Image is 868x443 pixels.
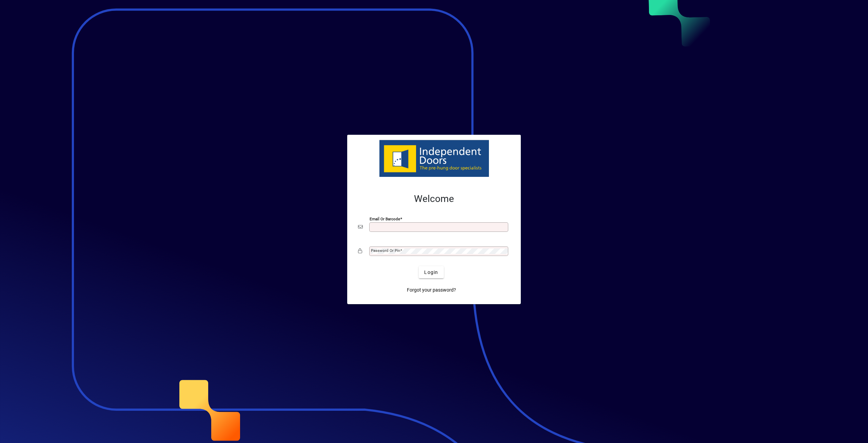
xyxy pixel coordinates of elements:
mat-label: Email or Barcode [370,217,400,221]
span: Login [424,269,438,276]
button: Login [419,266,443,278]
span: Forgot your password? [407,287,456,294]
mat-label: Password or Pin [371,248,400,253]
h2: Welcome [358,193,510,205]
a: Forgot your password? [404,284,459,296]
